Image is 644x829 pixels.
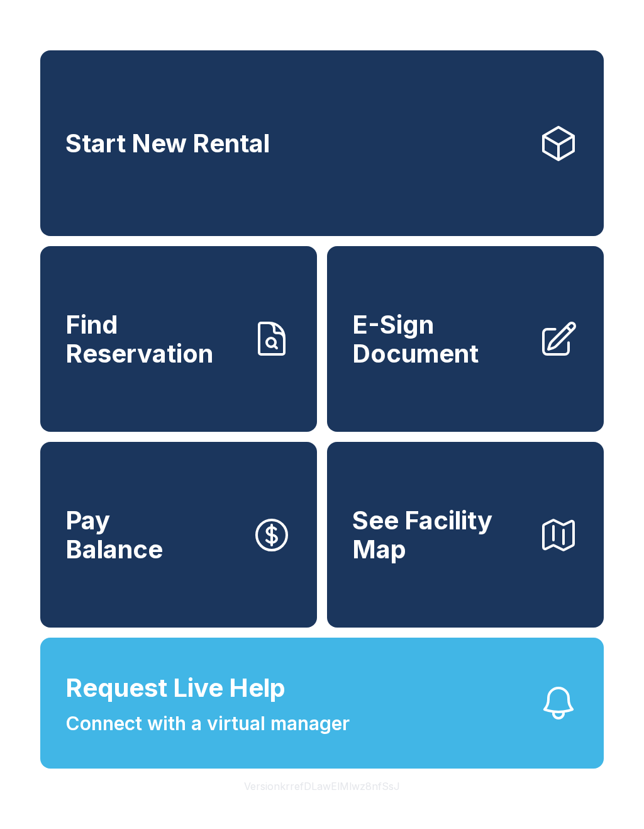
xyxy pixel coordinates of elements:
[65,310,241,368] span: Find Reservation
[352,310,528,368] span: E-Sign Document
[65,709,350,738] span: Connect with a virtual manager
[65,669,286,707] span: Request Live Help
[327,442,604,628] button: See Facility Map
[352,506,528,563] span: See Facility Map
[40,50,604,236] a: Start New Rental
[40,442,317,628] button: PayBalance
[40,246,317,432] a: Find Reservation
[40,638,604,769] button: Request Live HelpConnect with a virtual manager
[65,129,270,158] span: Start New Rental
[234,769,410,804] button: VersionkrrefDLawElMlwz8nfSsJ
[65,506,163,563] span: Pay Balance
[327,246,604,432] a: E-Sign Document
